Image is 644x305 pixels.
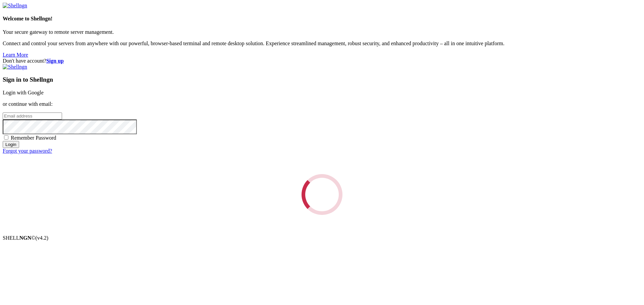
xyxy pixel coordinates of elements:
div: Loading... [302,174,342,215]
p: Connect and control your servers from anywhere with our powerful, browser-based terminal and remo... [3,41,641,47]
a: Login with Google [3,90,44,95]
img: Shellngn [3,64,27,70]
input: Remember Password [4,135,8,140]
span: 4.2.0 [36,235,49,241]
a: Sign up [46,58,64,64]
img: Shellngn [3,3,27,9]
span: Remember Password [11,135,56,141]
p: Your secure gateway to remote server management. [3,29,641,35]
h4: Welcome to Shellngn! [3,16,641,22]
div: Don't have account? [3,58,641,64]
p: or continue with email: [3,101,641,107]
span: SHELL © [3,235,48,241]
input: Email address [3,112,62,120]
b: NGN [19,235,32,241]
a: Learn More [3,52,28,58]
a: Forgot your password? [3,148,52,154]
h3: Sign in to Shellngn [3,76,641,83]
input: Login [3,141,19,148]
